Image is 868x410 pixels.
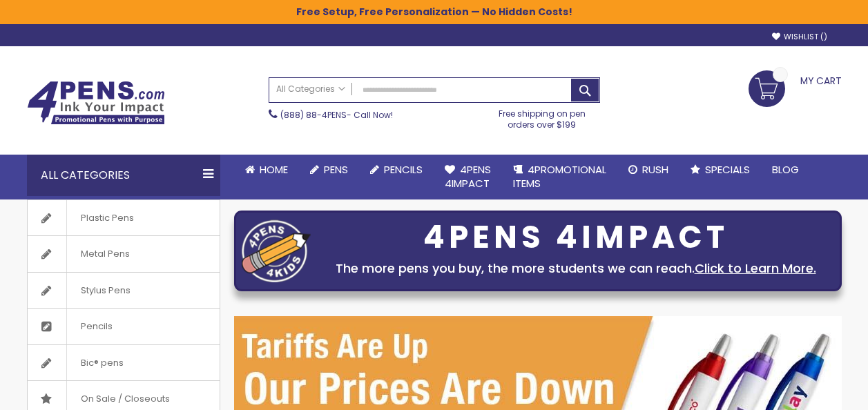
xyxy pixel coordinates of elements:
span: Metal Pens [66,236,144,272]
div: 4PENS 4IMPACT [318,223,834,252]
a: Specials [679,155,761,185]
a: Stylus Pens [28,273,220,309]
span: - Call Now! [280,109,393,121]
span: Specials [705,162,750,177]
span: Blog [772,162,799,177]
span: Bic® pens [66,345,137,381]
div: Free shipping on pen orders over $199 [484,103,600,130]
div: All Categories [27,155,220,196]
a: Click to Learn More. [695,260,816,277]
a: Pencils [359,155,434,185]
a: Rush [617,155,679,185]
span: Pencils [66,309,126,344]
span: 4Pens 4impact [445,162,491,191]
span: 4PROMOTIONAL ITEMS [513,162,606,191]
span: Stylus Pens [66,273,144,309]
a: Pencils [28,309,220,344]
a: Bic® pens [28,345,220,381]
span: Pencils [384,162,423,177]
span: Plastic Pens [66,200,148,236]
a: Home [234,155,299,185]
span: Rush [642,162,668,177]
span: All Categories [276,84,345,95]
a: (888) 88-4PENS [280,109,347,121]
a: Metal Pens [28,236,220,272]
a: 4PROMOTIONALITEMS [502,155,617,199]
img: four_pen_logo.png [242,219,311,282]
img: 4Pens Custom Pens and Promotional Products [27,81,165,125]
a: Wishlist [772,32,827,42]
a: Pens [299,155,359,185]
span: Home [260,162,288,177]
a: All Categories [269,78,352,101]
a: Blog [761,155,810,185]
div: The more pens you buy, the more students we can reach. [318,259,834,278]
span: Pens [324,162,348,177]
a: 4Pens4impact [434,155,502,199]
a: Plastic Pens [28,200,220,236]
